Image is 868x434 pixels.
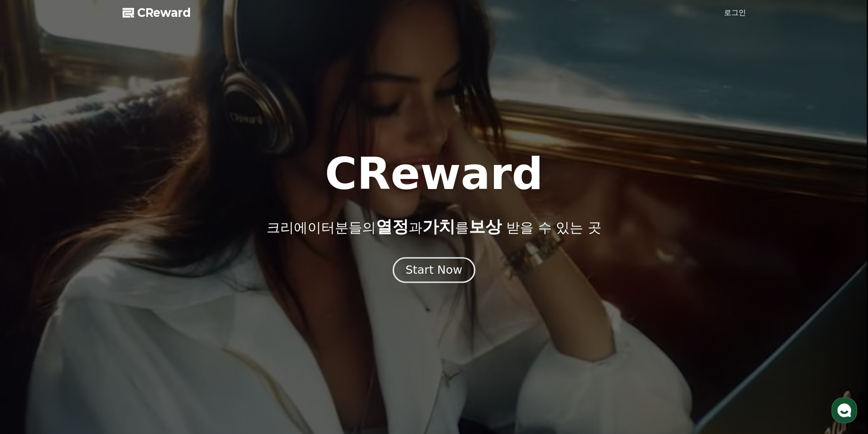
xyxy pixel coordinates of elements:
[137,5,191,20] span: CReward
[83,303,94,310] span: 대화
[422,217,455,236] span: 가치
[376,217,409,236] span: 열정
[141,302,152,310] span: 설정
[118,289,175,311] a: 설정
[395,267,473,276] a: Start Now
[60,289,118,311] a: 대화
[325,152,543,196] h1: CReward
[469,217,502,236] span: 보상
[29,302,34,310] span: 홈
[724,7,746,18] a: 로그인
[406,262,462,278] div: Start Now
[393,257,475,283] button: Start Now
[3,289,60,311] a: 홈
[267,218,601,236] p: 크리에이터분들의 과 를 받을 수 있는 곳
[123,5,191,20] a: CReward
